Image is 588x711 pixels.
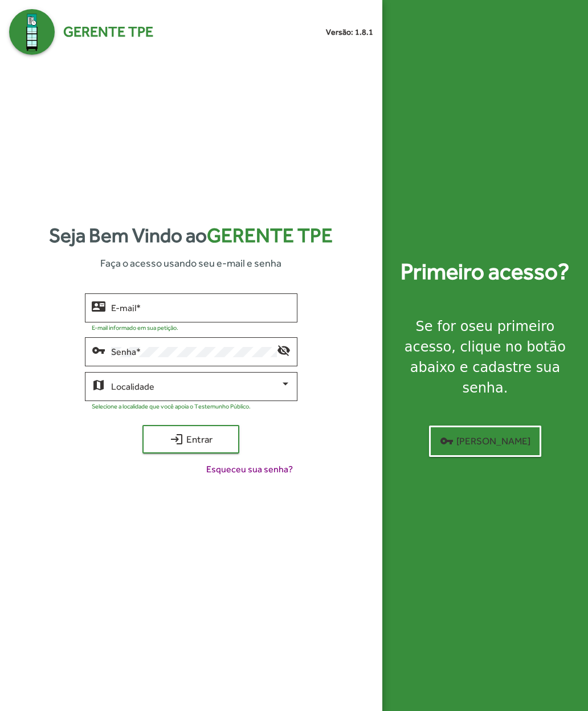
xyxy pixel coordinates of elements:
mat-icon: contact_mail [92,299,105,313]
div: Se for o , clique no botão abaixo e cadastre sua senha. [396,316,574,398]
mat-icon: map [92,378,105,391]
small: Versão: 1.8.1 [326,26,373,38]
mat-icon: vpn_key [440,434,454,448]
img: Logo Gerente [9,9,55,55]
span: Esqueceu sua senha? [206,463,293,476]
span: Entrar [153,429,229,450]
mat-hint: E-mail informado em sua petição. [92,324,178,331]
span: Faça o acesso usando seu e-mail e senha [100,255,281,271]
mat-icon: visibility_off [277,343,291,357]
mat-icon: vpn_key [92,343,105,357]
span: Gerente TPE [207,224,333,247]
span: [PERSON_NAME] [440,431,530,451]
span: Gerente TPE [63,21,153,43]
mat-hint: Selecione a localidade que você apoia o Testemunho Público. [92,403,251,410]
strong: Primeiro acesso? [401,255,569,289]
button: [PERSON_NAME] [429,426,541,457]
strong: seu primeiro acesso [405,318,554,355]
mat-icon: login [170,432,183,446]
button: Entrar [142,425,239,453]
strong: Seja Bem Vindo ao [49,220,333,251]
